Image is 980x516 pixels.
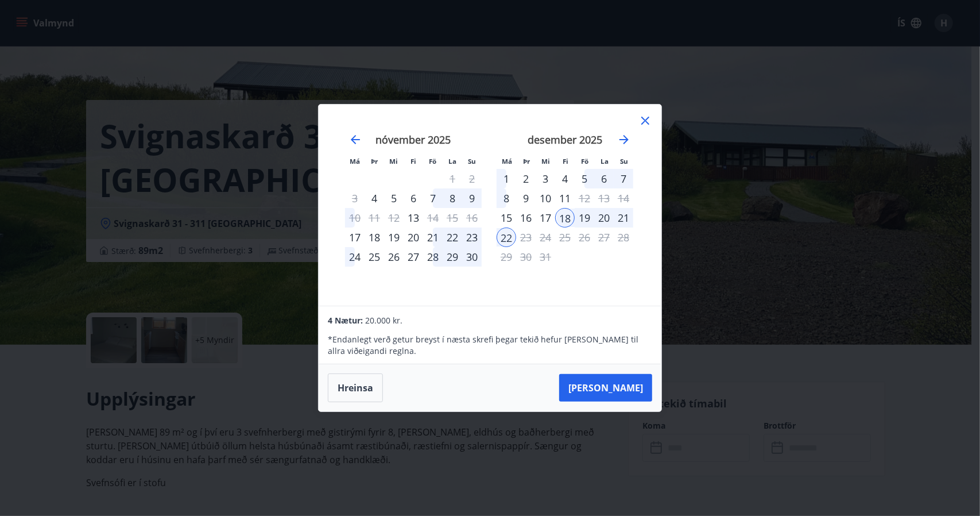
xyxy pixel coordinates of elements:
[497,169,516,188] div: 1
[404,228,423,247] td: Choose fimmtudagur, 20. nóvember 2025 as your check-in date. It’s available.
[614,228,633,247] td: Not available. sunnudagur, 28. desember 2025
[563,157,568,165] small: Fi
[462,169,482,188] td: Not available. sunnudagur, 2. nóvember 2025
[328,334,652,357] p: * Endanlegt verð getur breyst í næsta skrefi þegar tekið hefur [PERSON_NAME] til allra viðeigandi...
[502,157,512,165] small: Má
[594,228,614,247] td: Not available. laugardagur, 27. desember 2025
[536,169,555,188] td: Choose miðvikudagur, 3. desember 2025 as your check-in date. It’s available.
[582,157,589,165] small: Fö
[536,208,555,228] td: Choose miðvikudagur, 17. desember 2025 as your check-in date. It’s available.
[332,118,648,292] div: Calendar
[497,247,516,267] td: Not available. mánudagur, 29. desember 2025
[497,228,516,247] td: Selected as end date. mánudagur, 22. desember 2025
[614,169,633,188] td: Choose sunnudagur, 7. desember 2025 as your check-in date. It’s available.
[617,133,631,147] div: Move forward to switch to the next month.
[516,228,536,247] td: Not available. þriðjudagur, 23. desember 2025
[536,247,555,267] td: Not available. miðvikudagur, 31. desember 2025
[365,208,384,228] td: Not available. þriðjudagur, 11. nóvember 2025
[575,169,594,188] div: 5
[384,247,404,267] td: Choose miðvikudagur, 26. nóvember 2025 as your check-in date. It’s available.
[376,133,451,147] strong: nóvember 2025
[404,208,423,228] td: Choose fimmtudagur, 13. nóvember 2025 as your check-in date. It’s available.
[390,157,398,165] small: Mi
[345,228,365,247] td: Choose mánudagur, 17. nóvember 2025 as your check-in date. It’s available.
[601,157,609,165] small: La
[462,188,482,208] td: Choose sunnudagur, 9. nóvember 2025 as your check-in date. It’s available.
[443,208,462,228] td: Not available. laugardagur, 15. nóvember 2025
[594,169,614,188] div: 6
[384,228,404,247] div: 19
[384,188,404,208] div: 5
[423,228,443,247] div: 21
[404,247,423,267] div: 27
[384,247,404,267] div: 26
[575,169,594,188] td: Choose föstudagur, 5. desember 2025 as your check-in date. It’s available.
[575,208,594,228] td: Selected. föstudagur, 19. desember 2025
[423,247,443,267] div: 28
[497,188,516,208] td: Choose mánudagur, 8. desember 2025 as your check-in date. It’s available.
[404,247,423,267] td: Choose fimmtudagur, 27. nóvember 2025 as your check-in date. It’s available.
[594,169,614,188] td: Choose laugardagur, 6. desember 2025 as your check-in date. It’s available.
[523,157,530,165] small: Þr
[555,188,575,208] td: Choose fimmtudagur, 11. desember 2025 as your check-in date. It’s available.
[345,208,365,228] td: Choose mánudagur, 10. nóvember 2025 as your check-in date. It’s available.
[443,247,462,267] div: 29
[536,188,555,208] div: 10
[462,228,482,247] div: 23
[594,208,614,228] td: Selected. laugardagur, 20. desember 2025
[516,208,536,228] td: Choose þriðjudagur, 16. desember 2025 as your check-in date. It’s available.
[423,188,443,208] td: Choose föstudagur, 7. nóvember 2025 as your check-in date. It’s available.
[348,133,362,147] div: Move backward to switch to the previous month.
[555,169,575,188] div: 4
[365,315,402,326] span: 20.000 kr.
[345,228,365,247] div: Aðeins innritun í boði
[365,247,384,267] td: Choose þriðjudagur, 25. nóvember 2025 as your check-in date. It’s available.
[575,208,594,228] div: 19
[443,169,462,188] td: Not available. laugardagur, 1. nóvember 2025
[528,133,602,147] strong: desember 2025
[443,228,462,247] div: 22
[328,373,383,402] button: Hreinsa
[365,228,384,247] div: 18
[614,169,633,188] div: 7
[536,228,555,247] td: Not available. miðvikudagur, 24. desember 2025
[575,228,594,247] td: Not available. föstudagur, 26. desember 2025
[594,188,614,208] td: Not available. laugardagur, 13. desember 2025
[404,208,423,228] div: Aðeins innritun í boði
[371,157,378,165] small: Þr
[516,188,536,208] div: 9
[423,188,443,208] div: 7
[404,188,423,208] td: Choose fimmtudagur, 6. nóvember 2025 as your check-in date. It’s available.
[328,315,363,326] span: 4 Nætur:
[365,188,384,208] td: Choose þriðjudagur, 4. nóvember 2025 as your check-in date. It’s available.
[536,188,555,208] td: Choose miðvikudagur, 10. desember 2025 as your check-in date. It’s available.
[497,208,516,228] div: Aðeins innritun í boði
[423,247,443,267] td: Choose föstudagur, 28. nóvember 2025 as your check-in date. It’s available.
[443,188,462,208] div: 8
[497,188,516,208] div: 8
[516,169,536,188] td: Choose þriðjudagur, 2. desember 2025 as your check-in date. It’s available.
[575,188,594,208] div: Aðeins útritun í boði
[345,208,365,228] div: Aðeins útritun í boði
[594,208,614,228] div: 20
[404,188,423,208] div: 6
[423,208,443,228] div: Aðeins útritun í boði
[497,208,516,228] td: Choose mánudagur, 15. desember 2025 as your check-in date. It’s available.
[345,247,365,267] td: Choose mánudagur, 24. nóvember 2025 as your check-in date. It’s available.
[536,208,555,228] div: 17
[614,208,633,228] div: 21
[443,247,462,267] td: Choose laugardagur, 29. nóvember 2025 as your check-in date. It’s available.
[345,188,365,208] td: Not available. mánudagur, 3. nóvember 2025
[555,188,575,208] div: 11
[462,228,482,247] td: Choose sunnudagur, 23. nóvember 2025 as your check-in date. It’s available.
[555,169,575,188] td: Choose fimmtudagur, 4. desember 2025 as your check-in date. It’s available.
[365,247,384,267] div: 25
[516,188,536,208] td: Choose þriðjudagur, 9. desember 2025 as your check-in date. It’s available.
[462,188,482,208] div: 9
[423,228,443,247] td: Choose föstudagur, 21. nóvember 2025 as your check-in date. It’s available.
[516,208,536,228] div: 16
[462,208,482,228] td: Not available. sunnudagur, 16. nóvember 2025
[404,228,423,247] div: 20
[497,169,516,188] td: Choose mánudagur, 1. desember 2025 as your check-in date. It’s available.
[429,157,437,165] small: Fö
